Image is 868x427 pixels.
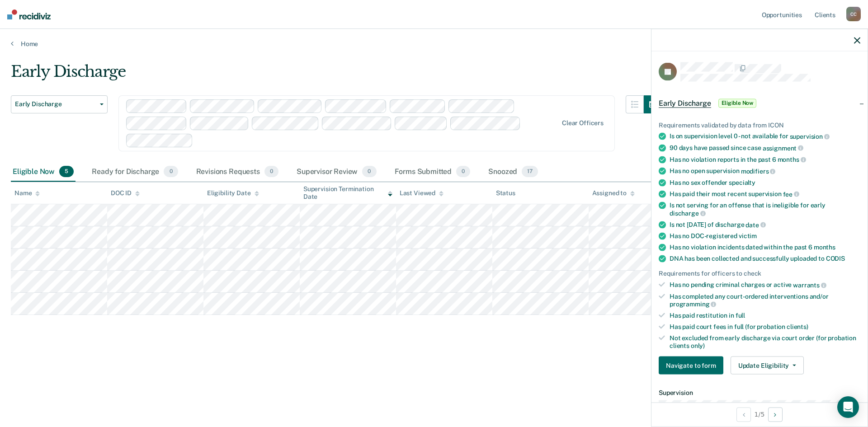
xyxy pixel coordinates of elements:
span: 0 [456,166,470,178]
span: months [778,156,806,163]
div: Open Intercom Messenger [837,396,859,418]
a: Navigate to form link [659,357,727,375]
span: programming [670,300,716,308]
span: supervision [790,133,830,140]
div: Has paid restitution in [670,312,860,319]
span: warrants [793,281,826,288]
div: Early Discharge [11,62,662,88]
span: 0 [164,166,178,178]
div: Status [496,189,515,197]
div: Ready for Discharge [90,162,179,182]
div: Early DischargeEligible Now [651,89,868,117]
dt: Supervision [659,389,860,397]
div: DOC ID [111,189,140,197]
div: Last Viewed [400,189,443,197]
div: Has no DOC-registered [670,232,860,240]
div: Is not [DATE] of discharge [670,221,860,229]
a: Home [11,40,857,48]
img: Recidiviz [7,9,51,19]
div: Is not serving for an offense that is ineligible for early [670,202,860,217]
span: Early Discharge [659,99,711,108]
div: Requirements for officers to check [659,270,860,277]
div: Eligible Now [11,162,75,182]
span: modifiers [741,167,776,174]
button: Navigate to form [659,357,723,375]
div: Snoozed [486,162,540,182]
div: 1 / 5 [651,402,868,426]
span: discharge [670,209,706,216]
div: Supervisor Review [295,162,378,182]
div: Has completed any court-ordered interventions and/or [670,292,860,308]
div: 90 days have passed since case [670,144,860,152]
div: Supervision Termination Date [303,185,392,201]
button: Previous Opportunity [736,407,751,422]
div: Assigned to [592,189,635,197]
div: Name [14,189,40,197]
div: Has no open supervision [670,167,860,175]
div: Has no violation incidents dated within the past 6 [670,244,860,251]
div: C C [846,7,861,21]
div: Eligibility Date [207,189,259,197]
span: full [736,312,745,319]
span: Eligible Now [718,99,757,108]
span: victim [739,232,757,239]
div: Not excluded from early discharge via court order (for probation clients [670,334,860,349]
div: Revisions Requests [194,162,280,182]
span: 0 [362,166,376,178]
span: 5 [59,166,74,178]
span: 0 [264,166,278,178]
span: 17 [522,166,538,178]
span: assignment [763,144,803,151]
button: Next Opportunity [768,407,783,422]
div: Has paid court fees in full (for probation [670,323,860,330]
div: Forms Submitted [393,162,472,182]
div: DNA has been collected and successfully uploaded to [670,255,860,263]
span: Early Discharge [15,100,96,108]
div: Requirements validated by data from ICON [659,121,860,129]
span: specialty [729,178,755,186]
span: CODIS [826,255,845,262]
div: Has no pending criminal charges or active [670,281,860,289]
span: only) [691,342,705,349]
div: Has no sex offender [670,178,860,186]
span: months [814,244,835,251]
div: Is on supervision level 0 - not available for [670,132,860,141]
span: clients) [787,323,808,330]
div: Has no violation reports in the past 6 [670,155,860,164]
span: date [745,221,765,228]
div: Has paid their most recent supervision [670,190,860,198]
button: Update Eligibility [731,357,804,375]
span: fee [783,190,799,197]
div: Clear officers [562,119,604,127]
